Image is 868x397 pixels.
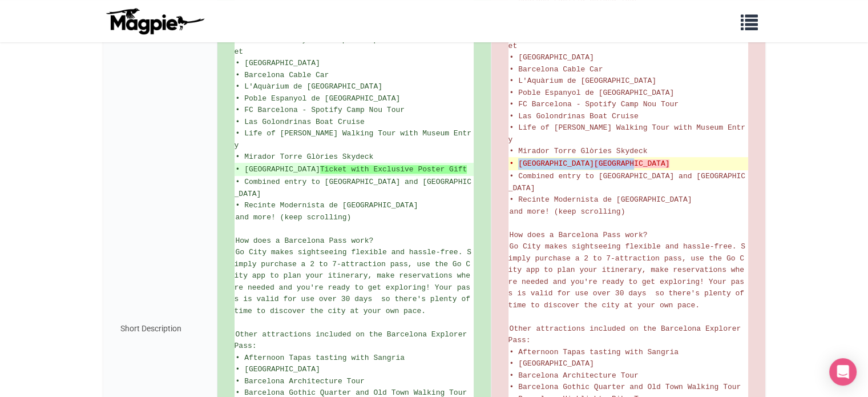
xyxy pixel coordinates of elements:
span: and more! (keep scrolling) [510,207,625,216]
span: • Recinte Modernista de [GEOGRAPHIC_DATA] [510,195,692,204]
span: • Mirador Torre Glòries Skydeck [236,153,374,161]
span: • Combined entry to [GEOGRAPHIC_DATA] and [GEOGRAPHIC_DATA] [235,178,471,198]
span: • Afternoon Tapas tasting with Sangria [510,348,679,356]
strong: [GEOGRAPHIC_DATA] [594,159,670,168]
span: How does a Barcelona Pass work? [510,231,648,239]
span: • [GEOGRAPHIC_DATA] [236,59,320,67]
span: • Barcelona Architecture Tour [236,377,365,386]
span: and more! (keep scrolling) [236,213,352,222]
span: How does a Barcelona Pass work? [236,236,374,245]
span: • Barcelona Gothic Quarter and Old Town Walking Tour [236,388,467,397]
span: • [GEOGRAPHIC_DATA] [510,53,594,62]
span: • Barcelona City Tour Hop-on Hop-off Bus 24-hour Ticket [235,35,471,56]
span: • Life of [PERSON_NAME] Walking Tour with Museum Entry [508,123,745,144]
span: Go City makes sightseeing flexible and hassle-free. Simply purchase a 2 to 7-attraction pass, use... [508,242,749,310]
ins: • [GEOGRAPHIC_DATA] [236,164,473,175]
span: • Recinte Modernista de [GEOGRAPHIC_DATA] [236,201,418,210]
span: Go City makes sightseeing flexible and hassle-free. Simply purchase a 2 to 7-attraction pass, use... [235,248,475,315]
span: • FC Barcelona - Spotify Camp Nou Tour [236,106,405,114]
span: • [GEOGRAPHIC_DATA] [510,359,594,368]
span: • Barcelona Cable Car [236,71,329,79]
span: • Combined entry to [GEOGRAPHIC_DATA] and [GEOGRAPHIC_DATA] [508,172,745,193]
span: • Poble Espanyol de [GEOGRAPHIC_DATA] [510,89,675,97]
span: • Barcelona Architecture Tour [510,371,639,380]
span: Other attractions included on the Barcelona Explorer Pass: [235,330,471,351]
span: • Life of [PERSON_NAME] Walking Tour with Museum Entry [235,129,471,150]
span: • [GEOGRAPHIC_DATA] [236,365,320,374]
span: • L'Aquàrium de [GEOGRAPHIC_DATA] [510,77,656,85]
span: • L'Aquàrium de [GEOGRAPHIC_DATA] [236,82,382,91]
span: • Barcelona City Tour Hop-on Hop-off Bus 24-hour Ticket [508,30,745,50]
span: • Mirador Torre Glòries Skydeck [510,147,648,155]
span: • FC Barcelona - Spotify Camp Nou Tour [510,100,679,109]
span: • Las Golondrinas Boat Cruise [510,112,639,121]
span: • Barcelona Gothic Quarter and Old Town Walking Tour [510,383,741,391]
span: • Las Golondrinas Boat Cruise [236,118,365,126]
span: • Poble Espanyol de [GEOGRAPHIC_DATA] [236,94,401,103]
span: Other attractions included on the Barcelona Explorer Pass: [508,324,745,345]
span: • Barcelona Cable Car [510,65,603,74]
div: Open Intercom Messenger [829,358,857,386]
del: • [GEOGRAPHIC_DATA] [510,158,747,170]
strong: Ticket with Exclusive Poster Gift [320,165,467,174]
img: logo-ab69f6fb50320c5b225c76a69d11143b.png [103,7,206,35]
span: • Afternoon Tapas tasting with Sangria [236,354,405,362]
